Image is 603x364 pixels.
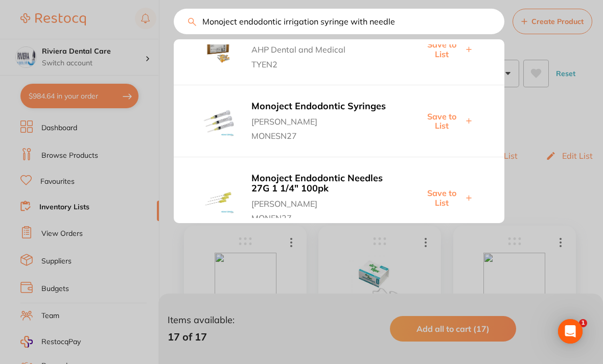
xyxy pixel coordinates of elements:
button: Monoject Endodontic NeedlesAHP Dental and MedicalTYEN2 [248,29,403,69]
b: Monoject Endodontic Syringes [251,101,400,112]
button: Monoject Endodontic Needles 27G 1 1/4" 100pk[PERSON_NAME]MONEN27 [248,173,403,224]
b: Monoject Endodontic Needles 27G 1 1/4" 100pk [251,173,400,194]
span: Save to List [421,40,463,59]
span: Save to List [421,188,463,207]
input: Search Products [174,9,504,34]
span: MONEN27 [251,208,400,223]
div: Open Intercom Messenger [558,319,583,344]
button: Save to List [418,111,475,131]
span: TYEN2 [251,55,400,69]
span: MONESN27 [251,126,400,140]
button: Monoject Endodontic Syringes[PERSON_NAME]MONESN27 [248,101,403,141]
button: Save to List [418,39,475,59]
img: TjI3LmpwZw [203,106,234,136]
span: 1 [579,319,587,327]
span: Save to List [421,112,463,131]
span: [PERSON_NAME] [251,112,400,126]
span: AHP Dental and Medical [251,40,400,54]
span: [PERSON_NAME] [251,194,400,208]
button: Save to List [418,188,475,208]
img: MjcuanBn [203,183,234,213]
img: MzItanBnLTU5Mjgw [203,34,234,65]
